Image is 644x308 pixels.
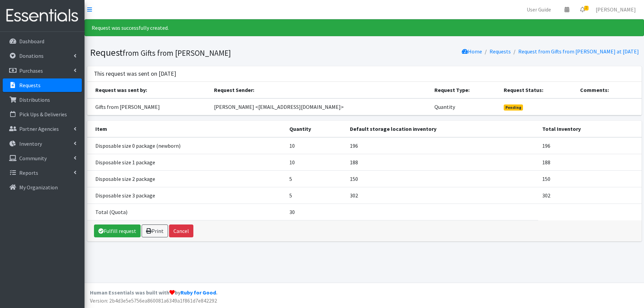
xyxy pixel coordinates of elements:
th: Comments: [576,82,642,98]
p: Reports [19,169,38,176]
h3: This request was sent on [DATE] [94,70,176,77]
td: 5 [285,187,346,204]
p: Inventory [19,140,42,147]
th: Quantity [285,121,346,137]
a: Requests [3,78,82,92]
a: 2 [575,3,590,16]
td: Total (Quota) [87,204,285,220]
td: 196 [538,137,641,154]
a: [PERSON_NAME] [590,3,641,16]
td: Disposable size 2 package [87,170,285,187]
small: from Gifts from [PERSON_NAME] [123,48,231,58]
span: 2 [584,6,589,10]
a: Community [3,151,82,165]
th: Request Type: [430,82,500,98]
p: Partner Agencies [19,125,59,132]
p: Requests [19,82,41,89]
a: Donations [3,49,82,63]
td: Disposable size 0 package (newborn) [87,137,285,154]
p: My Organization [19,184,58,191]
a: User Guide [521,3,556,16]
p: Dashboard [19,38,44,45]
td: 5 [285,170,346,187]
th: Item [87,121,285,137]
span: Pending [504,104,523,111]
p: Community [19,155,47,162]
a: Fulfill request [94,224,141,237]
a: Reports [3,166,82,180]
a: Requests [490,48,511,55]
th: Request was sent by: [87,82,210,98]
strong: Human Essentials was built with by . [90,289,217,296]
p: Donations [19,52,44,59]
td: 188 [346,154,539,170]
h1: Request [90,47,362,58]
td: 302 [346,187,539,204]
button: Cancel [169,224,193,237]
a: Distributions [3,93,82,106]
a: Dashboard [3,34,82,48]
td: Quantity [430,98,500,115]
span: Version: 2b4d3e5e5756ea860081a6349a1f861d7e842292 [90,297,217,304]
td: Disposable size 3 package [87,187,285,204]
th: Request Sender: [210,82,431,98]
a: Partner Agencies [3,122,82,136]
p: Distributions [19,96,50,103]
p: Purchases [19,67,43,74]
th: Total Inventory [538,121,641,137]
td: 302 [538,187,641,204]
th: Default storage location inventory [346,121,539,137]
td: Disposable size 1 package [87,154,285,170]
td: 196 [346,137,539,154]
a: Inventory [3,137,82,150]
div: Request was successfully created. [85,19,644,36]
a: Request from Gifts from [PERSON_NAME] at [DATE] [518,48,639,55]
a: My Organization [3,181,82,194]
td: 30 [285,204,346,220]
td: 10 [285,154,346,170]
a: Print [142,224,168,237]
td: 150 [346,170,539,187]
p: Pick Ups & Deliveries [19,111,67,118]
th: Request Status: [500,82,576,98]
a: Purchases [3,64,82,77]
img: HumanEssentials [3,4,82,27]
td: 10 [285,137,346,154]
td: [PERSON_NAME] <[EMAIL_ADDRESS][DOMAIN_NAME]> [210,98,431,115]
td: Gifts from [PERSON_NAME] [87,98,210,115]
a: Pick Ups & Deliveries [3,108,82,121]
td: 188 [538,154,641,170]
td: 150 [538,170,641,187]
a: Ruby for Good [181,289,216,296]
a: Home [462,48,482,55]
